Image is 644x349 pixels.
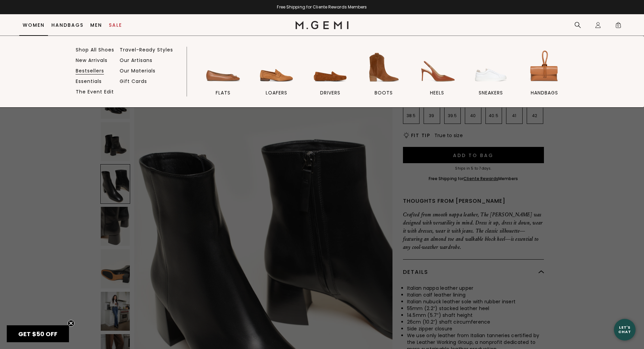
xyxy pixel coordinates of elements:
[258,48,295,86] img: loafers
[23,22,45,28] a: Women
[76,68,104,74] a: Bestsellers
[109,22,122,28] a: Sale
[7,325,69,342] div: GET $50 OFFClose teaser
[520,48,568,107] a: handbags
[615,23,622,30] span: 0
[360,48,408,107] a: BOOTS
[413,48,461,107] a: heels
[253,48,301,107] a: loafers
[120,68,156,74] a: Our Materials
[204,48,242,86] img: flats
[295,21,349,29] img: M.Gemi
[430,90,444,96] span: heels
[320,90,340,96] span: drivers
[120,57,152,63] a: Our Artisans
[375,90,393,96] span: BOOTS
[531,90,558,96] span: handbags
[467,48,515,107] a: sneakers
[614,325,636,334] div: Let's Chat
[76,47,114,53] a: Shop All Shoes
[76,57,108,63] a: New Arrivals
[479,90,503,96] span: sneakers
[120,78,147,84] a: Gift Cards
[306,48,354,107] a: drivers
[525,48,563,86] img: handbags
[120,47,173,53] a: Travel-Ready Styles
[472,48,510,86] img: sneakers
[216,90,231,96] span: flats
[90,22,102,28] a: Men
[199,48,247,107] a: flats
[266,90,287,96] span: loafers
[418,48,456,86] img: heels
[51,22,84,28] a: Handbags
[76,78,102,84] a: Essentials
[311,48,349,86] img: drivers
[76,89,114,95] a: The Event Edit
[18,330,57,338] span: GET $50 OFF
[68,320,74,327] button: Close teaser
[365,48,403,86] img: BOOTS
